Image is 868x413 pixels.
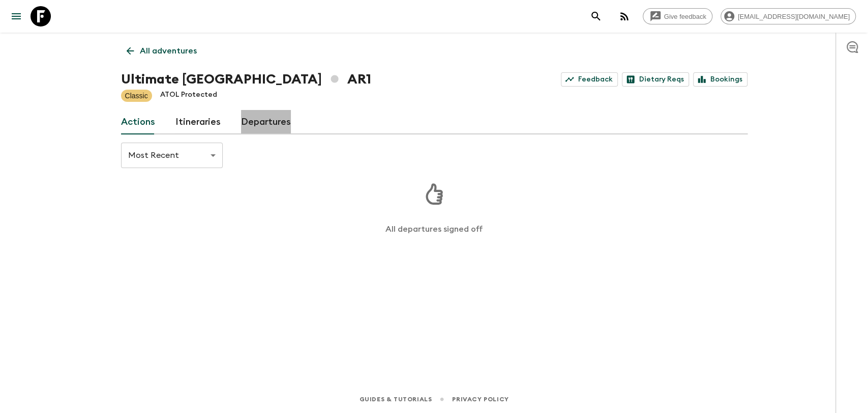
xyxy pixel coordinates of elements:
[121,141,223,170] div: Most Recent
[385,224,483,234] p: All departures signed off
[659,13,712,20] span: Give feedback
[121,69,371,90] h1: Ultimate [GEOGRAPHIC_DATA] AR1
[359,394,432,405] a: Guides & Tutorials
[241,110,291,134] a: Departures
[721,8,856,24] div: [EMAIL_ADDRESS][DOMAIN_NAME]
[643,8,712,24] a: Give feedback
[732,13,855,20] span: [EMAIL_ADDRESS][DOMAIN_NAME]
[561,72,618,87] a: Feedback
[586,6,606,26] button: search adventures
[452,394,508,405] a: Privacy Policy
[121,110,155,134] a: Actions
[175,110,221,134] a: Itineraries
[693,72,747,87] a: Bookings
[622,72,689,87] a: Dietary Reqs
[125,91,148,101] p: Classic
[140,45,197,57] p: All adventures
[6,6,26,26] button: menu
[121,41,202,61] a: All adventures
[160,90,217,102] p: ATOL Protected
